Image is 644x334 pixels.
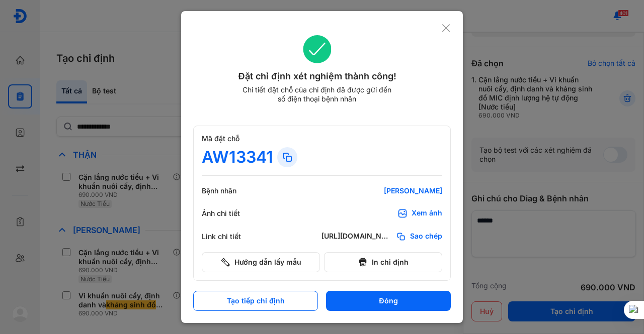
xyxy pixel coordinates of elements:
button: Đóng [326,291,451,311]
div: Xem ảnh [412,208,442,218]
div: Chi tiết đặt chỗ của chỉ định đã được gửi đến số điện thoại bệnh nhân [238,85,396,103]
div: [PERSON_NAME] [321,186,442,195]
div: Ảnh chi tiết [202,209,262,218]
div: Đặt chỉ định xét nghiệm thành công! [193,69,441,83]
div: Mã đặt chỗ [202,134,442,143]
div: AW13341 [202,147,273,167]
div: Link chi tiết [202,232,262,241]
button: In chỉ định [324,252,442,272]
div: Bệnh nhân [202,186,262,195]
button: Tạo tiếp chỉ định [193,291,318,311]
button: Hướng dẫn lấy mẫu [202,252,320,272]
span: Sao chép [410,232,442,242]
div: [URL][DOMAIN_NAME] [321,232,392,242]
